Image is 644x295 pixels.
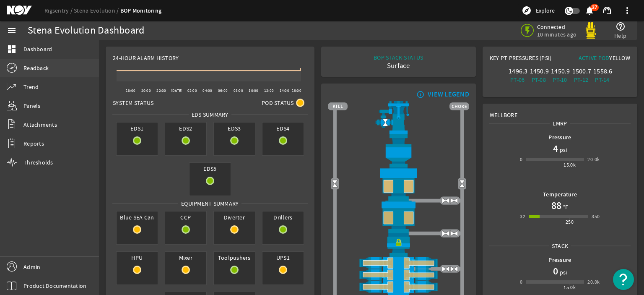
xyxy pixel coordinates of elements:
mat-icon: menu [7,26,17,36]
div: 15.0k [563,161,576,169]
span: Thresholds [23,158,53,167]
img: LowerAnnularOpenBlock.png [328,201,469,233]
span: Admin [23,263,40,271]
div: 1450.9 [530,67,548,76]
button: 37 [585,6,594,15]
b: Temperature [543,191,577,198]
text: 22:00 [156,88,166,93]
span: EDS SUMMARY [189,110,231,119]
div: PT-12 [572,76,590,84]
div: Key PT Pressures (PSI) [490,54,560,65]
img: FlexJoint.png [328,134,469,167]
span: 10 minutes ago [537,31,577,38]
mat-icon: help_outline [615,21,626,31]
span: Readback [23,64,49,72]
text: 02:00 [187,88,197,93]
img: RiserAdapter.png [328,101,469,134]
text: 14:00 [280,88,289,93]
span: Connected [537,23,577,31]
span: psi [558,146,567,154]
span: EDS1 [117,123,158,134]
span: Active Pod [579,54,610,62]
img: ValveOpen.png [450,264,458,273]
a: Rigsentry [44,7,74,14]
button: Explore [518,4,558,17]
span: Attachments [23,120,57,129]
span: Pod Status [262,99,294,107]
span: EDS4 [262,123,304,134]
img: Yellowpod.svg [582,22,599,39]
img: ValveOpen.png [441,264,450,273]
span: Trend [23,83,39,91]
span: CCP [165,211,206,223]
b: Pressure [548,133,571,141]
span: Equipment Summary [178,199,241,208]
span: Product Documentation [23,282,86,290]
span: Yellow [609,54,630,62]
img: Valve2Open.png [330,180,339,188]
mat-icon: notifications [584,5,595,16]
span: HPU [117,252,158,264]
span: psi [558,268,567,277]
img: ShearRamOpenBlock.png [328,281,469,293]
div: PT-10 [551,76,569,84]
div: Wellbore [483,104,637,119]
button: more_vert [617,0,637,21]
img: ValveOpen.png [450,229,458,238]
h1: 0 [553,264,558,278]
div: 0 [520,155,522,164]
a: BOP Monitoring [120,7,162,15]
div: 250 [566,218,574,226]
span: 24-Hour Alarm History [113,54,179,62]
div: 1450.9 [551,67,569,76]
text: [DATE] [171,88,183,93]
img: ShearRamOpenBlock.png [328,269,469,281]
h1: 88 [551,199,561,212]
img: UpperAnnularOpenBlock.png [328,167,469,201]
text: 16:00 [292,88,301,93]
img: RiserConnectorLock.png [328,233,469,257]
img: ValveOpen.png [450,196,458,205]
div: 32 [520,212,525,221]
mat-icon: explore [522,5,532,16]
span: EDS5 [190,163,231,175]
span: Blue SEA Can [117,211,158,223]
span: EDS2 [165,123,206,134]
mat-icon: dashboard [7,44,17,54]
span: EDS3 [214,123,255,134]
img: Valve2Open.png [458,180,466,188]
span: °F [561,203,569,211]
div: PT-14 [593,76,611,84]
div: PT-06 [509,76,527,84]
button: Open Resource Center [613,269,634,290]
div: 20.0k [587,155,600,164]
a: Stena Evolution [74,7,120,14]
text: 04:00 [203,88,212,93]
text: 20:00 [141,88,151,93]
div: 350 [592,212,600,221]
span: Panels [23,102,41,110]
div: Surface [374,62,423,70]
span: Help [614,31,626,40]
div: 20.0k [587,278,600,286]
div: 1500.7 [572,67,590,76]
img: ValveOpen.png [441,229,450,238]
text: 10:00 [249,88,258,93]
span: Drillers [262,211,304,223]
span: Mixer [165,252,206,264]
div: 1558.6 [593,67,611,76]
text: 06:00 [218,88,228,93]
span: LMRP [550,119,570,128]
text: 08:00 [234,88,243,93]
span: Explore [536,6,555,15]
div: 0 [520,278,522,286]
div: Stena Evolution Dashboard [28,26,144,35]
text: 12:00 [264,88,274,93]
img: ValveOpen.png [441,196,450,205]
span: Stack [549,242,571,250]
text: 18:00 [126,88,135,93]
span: System Status [113,99,153,107]
span: Toolpushers [214,252,255,264]
mat-icon: support_agent [602,5,612,16]
div: 1496.3 [509,67,527,76]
